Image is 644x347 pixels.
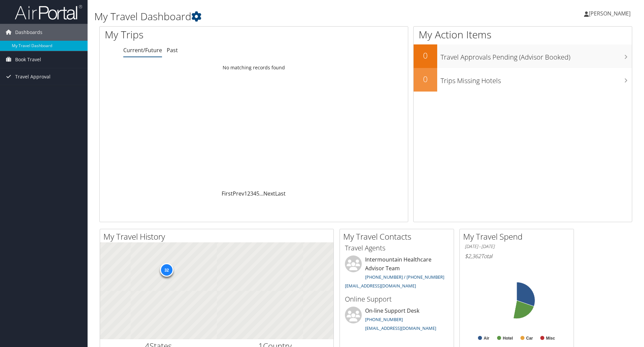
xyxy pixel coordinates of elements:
[414,28,632,42] h1: My Action Items
[465,252,569,260] h6: Total
[100,62,408,74] td: No matching records found
[247,190,250,197] a: 2
[15,24,42,41] span: Dashboards
[589,10,631,17] span: [PERSON_NAME]
[259,190,263,197] span: …
[414,68,632,92] a: 0Trips Missing Hotels
[342,307,452,334] li: On-line Support Desk
[345,294,449,304] h3: Online Support
[526,336,533,341] text: Car
[222,190,233,197] a: First
[167,46,178,54] a: Past
[15,51,41,68] span: Book Travel
[463,231,574,242] h2: My Travel Spend
[105,28,275,42] h1: My Trips
[414,73,437,85] h2: 0
[345,243,449,253] h3: Travel Agents
[94,9,456,24] h1: My Travel Dashboard
[365,325,436,331] a: [EMAIL_ADDRESS][DOMAIN_NAME]
[414,50,437,61] h2: 0
[263,190,275,197] a: Next
[250,190,253,197] a: 3
[345,283,416,289] a: [EMAIL_ADDRESS][DOMAIN_NAME]
[365,274,444,280] a: [PHONE_NUMBER] / [PHONE_NUMBER]
[343,231,454,242] h2: My Travel Contacts
[123,46,162,54] a: Current/Future
[546,336,555,341] text: Misc
[15,68,51,85] span: Travel Approval
[253,190,256,197] a: 4
[441,73,632,85] h3: Trips Missing Hotels
[465,252,481,260] span: $2,362
[103,231,333,242] h2: My Travel History
[342,255,452,291] li: Intermountain Healthcare Advisor Team
[584,3,637,24] a: [PERSON_NAME]
[465,243,569,250] h6: [DATE] - [DATE]
[160,263,173,277] div: 32
[275,190,286,197] a: Last
[503,336,513,341] text: Hotel
[414,44,632,68] a: 0Travel Approvals Pending (Advisor Booked)
[484,336,489,341] text: Air
[233,190,244,197] a: Prev
[441,49,632,62] h3: Travel Approvals Pending (Advisor Booked)
[256,190,259,197] a: 5
[244,190,247,197] a: 1
[15,4,82,20] img: airportal-logo.png
[365,316,403,322] a: [PHONE_NUMBER]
